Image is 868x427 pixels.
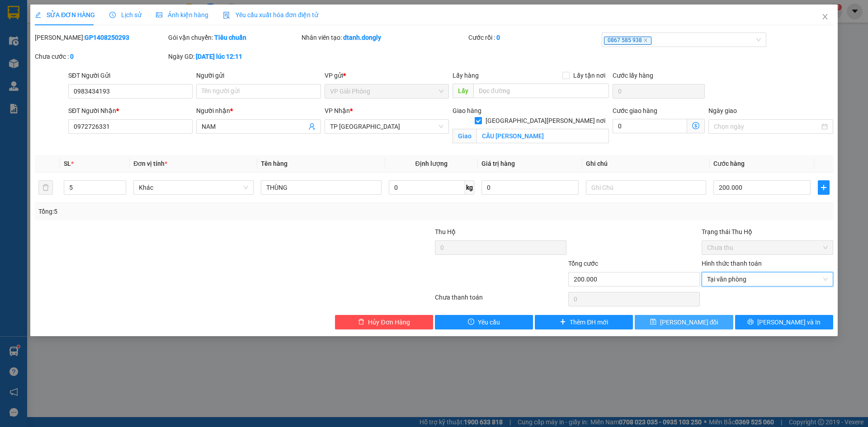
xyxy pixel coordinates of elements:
[692,122,699,129] span: dollar-circle
[613,72,653,79] label: Cước lấy hàng
[38,206,335,216] div: Tổng: 5
[473,84,609,98] input: Dọc đường
[156,11,208,19] span: Ảnh kiện hàng
[714,122,819,131] input: Ngày giao
[35,11,95,19] span: SỬA ĐƠN HÀNG
[468,319,474,326] span: exclamation-circle
[35,33,166,42] div: [PERSON_NAME]:
[476,129,609,143] input: Giao tận nơi
[368,317,410,327] span: Hủy Đơn Hàng
[568,260,598,267] span: Tổng cước
[435,315,533,329] button: exclamation-circleYêu cầu
[330,120,443,133] span: TP Thanh Hóa
[261,160,288,167] span: Tên hàng
[586,180,706,195] input: Ghi Chú
[812,5,838,30] button: Close
[325,107,350,114] span: VP Nhận
[415,160,448,167] span: Định lượng
[38,50,88,69] strong: PHIẾU BIÊN NHẬN
[308,123,316,130] span: user-add
[453,72,479,79] span: Lấy hàng
[708,107,737,114] label: Ngày giao
[68,106,193,116] div: SĐT Người Nhận
[613,119,687,133] input: Cước giao hàng
[821,13,829,20] span: close
[818,180,830,195] button: plus
[214,34,246,41] b: Tiêu chuẩn
[168,33,300,42] div: Gói vận chuyển:
[335,315,433,329] button: deleteHủy Đơn Hàng
[330,84,443,98] span: VP Giải Phóng
[196,70,321,80] div: Người gửi
[35,12,41,18] span: edit
[604,37,651,45] span: 0867 585 938
[468,33,600,42] div: Cước rồi :
[635,315,733,329] button: save[PERSON_NAME] đổi
[100,37,154,46] span: GP1408250293
[35,52,166,61] div: Chưa cước :
[32,28,94,48] span: SĐT XE 0867 585 938
[5,26,26,58] img: logo
[735,315,833,329] button: printer[PERSON_NAME] và In
[570,70,609,80] span: Lấy tận nơi
[465,180,474,195] span: kg
[560,319,566,326] span: plus
[70,53,74,60] b: 0
[133,160,167,167] span: Đơn vị tính
[747,319,754,326] span: printer
[757,317,821,327] span: [PERSON_NAME] và In
[713,160,745,167] span: Cước hàng
[325,70,449,80] div: VP gửi
[478,317,500,327] span: Yêu cầu
[702,227,833,237] div: Trạng thái Thu Hộ
[223,11,318,19] span: Yêu cầu xuất hóa đơn điện tử
[570,317,608,327] span: Thêm ĐH mới
[613,84,705,99] input: Cước lấy hàng
[650,319,656,326] span: save
[64,160,71,167] span: SL
[358,319,364,326] span: delete
[818,184,829,191] span: plus
[68,70,193,80] div: SĐT Người Gửi
[453,84,473,98] span: Lấy
[223,12,230,19] img: icon
[261,180,381,195] input: VD: Bàn, Ghế
[27,7,99,27] strong: CHUYỂN PHÁT NHANH ĐÔNG LÝ
[38,180,53,195] button: delete
[196,53,242,60] b: [DATE] lúc 12:11
[707,241,828,254] span: Chưa thu
[139,181,248,194] span: Khác
[109,11,142,19] span: Lịch sử
[613,107,657,114] label: Cước giao hàng
[702,260,762,267] label: Hình thức thanh toán
[582,155,710,173] th: Ghi chú
[535,315,633,329] button: plusThêm ĐH mới
[196,106,321,116] div: Người nhận
[481,160,515,167] span: Giá trị hàng
[707,272,828,286] span: Tại văn phòng
[435,228,456,235] span: Thu Hộ
[496,34,500,41] b: 0
[643,38,648,42] span: close
[109,12,116,18] span: clock-circle
[168,52,300,61] div: Ngày GD:
[482,116,609,126] span: [GEOGRAPHIC_DATA][PERSON_NAME] nơi
[453,129,476,143] span: Giao
[343,34,381,41] b: dtanh.dongly
[453,107,481,114] span: Giao hàng
[85,34,129,41] b: GP1408250293
[660,317,718,327] span: [PERSON_NAME] đổi
[156,12,162,18] span: picture
[434,292,567,308] div: Chưa thanh toán
[302,33,467,42] div: Nhân viên tạo:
